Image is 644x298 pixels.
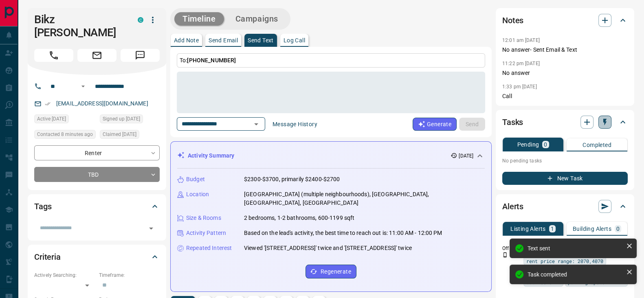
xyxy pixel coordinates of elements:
[551,226,554,232] p: 1
[174,12,224,26] button: Timeline
[188,151,234,160] p: Activity Summary
[187,57,236,64] span: [PHONE_NUMBER]
[251,118,262,130] button: Open
[306,265,356,278] button: Regenerate
[34,130,96,141] div: Mon Oct 13 2025
[37,130,93,138] span: Contacted 8 minutes ago
[616,226,620,232] p: 0
[34,197,160,216] div: Tags
[121,49,160,62] span: Message
[248,37,274,43] p: Send Text
[34,200,51,213] h2: Tags
[177,53,485,68] p: To:
[34,49,73,62] span: Call
[145,223,157,234] button: Open
[502,14,523,27] h2: Notes
[510,226,546,232] p: Listing Alerts
[77,49,116,62] span: Email
[528,271,623,278] div: Task completed
[502,92,628,101] p: Call
[34,167,160,182] div: TBD
[502,245,519,252] p: Off
[177,148,485,163] div: Activity Summary[DATE]
[517,142,539,147] p: Pending
[502,252,508,258] svg: Push Notification Only
[186,190,209,199] p: Location
[103,115,140,123] span: Signed up [DATE]
[209,37,238,43] p: Send Email
[244,175,340,184] p: $2300-$3700, primarily $2400-$2700
[34,272,95,279] p: Actively Searching:
[34,13,125,39] h1: Bikz [PERSON_NAME]
[37,115,66,123] span: Active [DATE]
[186,229,226,237] p: Activity Pattern
[34,145,160,160] div: Renter
[502,11,628,30] div: Notes
[582,142,611,148] p: Completed
[186,175,205,184] p: Budget
[502,197,628,216] div: Alerts
[544,142,547,147] p: 0
[244,229,442,237] p: Based on the lead's activity, the best time to reach out is: 11:00 AM - 12:00 PM
[502,112,628,132] div: Tasks
[528,245,623,252] div: Text sent
[268,118,322,131] button: Message History
[100,130,160,141] div: Fri Oct 10 2025
[138,17,143,23] div: condos.ca
[502,69,628,77] p: No answer
[99,272,160,279] p: Timeframe:
[244,214,354,222] p: 2 bedrooms, 1-2 bathrooms, 600-1199 sqft
[34,247,160,267] div: Criteria
[34,250,61,263] h2: Criteria
[502,37,540,43] p: 12:01 am [DATE]
[284,37,305,43] p: Log Call
[502,172,628,185] button: New Task
[502,61,540,66] p: 11:22 pm [DATE]
[573,226,611,232] p: Building Alerts
[502,46,628,54] p: No answer- Sent Email & Text
[502,116,523,129] h2: Tasks
[502,155,628,167] p: No pending tasks
[103,130,136,138] span: Claimed [DATE]
[502,200,523,213] h2: Alerts
[244,244,412,252] p: Viewed '[STREET_ADDRESS]' twice and '[STREET_ADDRESS]' twice
[100,114,160,126] div: Tue Mar 08 2022
[186,214,221,222] p: Size & Rooms
[459,152,473,160] p: [DATE]
[56,100,148,107] a: [EMAIL_ADDRESS][DOMAIN_NAME]
[227,12,286,26] button: Campaigns
[174,37,199,43] p: Add Note
[244,190,485,207] p: [GEOGRAPHIC_DATA] (multiple neighbourhoods), [GEOGRAPHIC_DATA], [GEOGRAPHIC_DATA], [GEOGRAPHIC_DATA]
[78,81,88,91] button: Open
[186,244,232,252] p: Repeated Interest
[413,118,457,131] button: Generate
[34,114,96,126] div: Fri Oct 10 2025
[45,101,51,107] svg: Email Verified
[502,84,537,90] p: 1:33 pm [DATE]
